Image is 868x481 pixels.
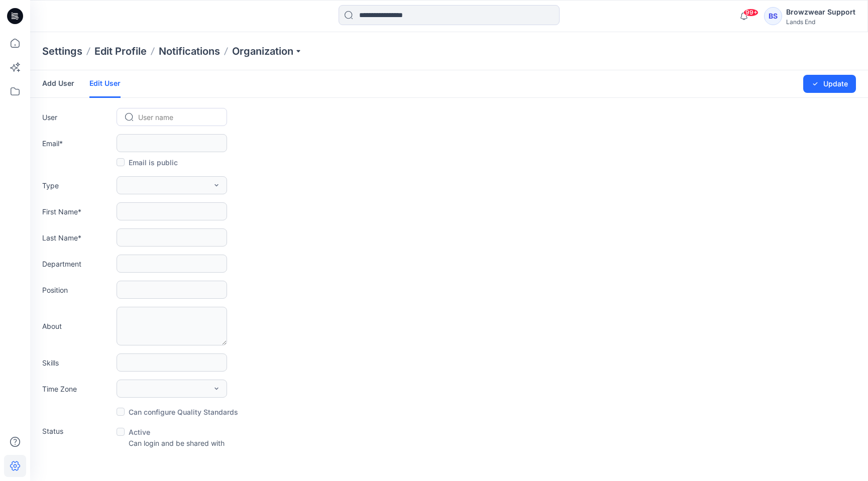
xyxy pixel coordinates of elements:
label: Email [42,138,113,149]
div: Lands End [786,18,855,26]
label: Status [42,426,113,436]
label: About [42,321,113,331]
label: User [42,112,113,123]
label: Active [117,426,150,438]
label: Skills [42,357,113,368]
button: Update [803,75,856,93]
label: Time Zone [42,384,113,394]
label: Can configure Quality Standards [117,406,238,418]
a: Notifications [159,44,220,58]
label: Email is public [117,156,178,168]
a: Add User [42,70,74,96]
label: First Name [42,206,113,217]
label: Type [42,180,113,191]
p: Settings [42,44,82,58]
div: Active [117,426,225,438]
div: Browzwear Support [786,6,855,18]
label: Position [42,285,113,295]
span: 99+ [743,9,758,17]
label: Department [42,259,113,269]
div: BS [764,7,782,25]
a: Edit User [89,70,121,98]
label: Last Name [42,232,113,243]
a: Edit Profile [94,44,147,58]
p: Can login and be shared with [129,438,225,448]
